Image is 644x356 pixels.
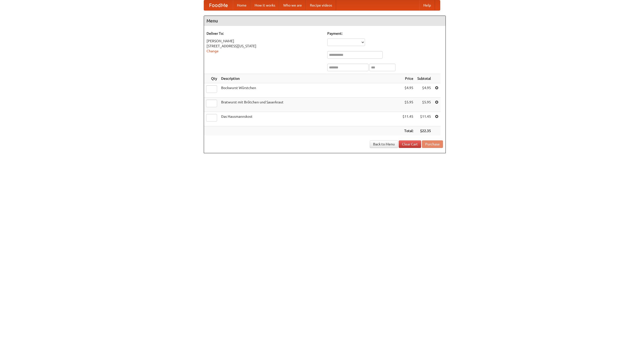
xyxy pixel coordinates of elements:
[204,74,219,83] th: Qty
[204,16,446,26] h4: Menu
[400,126,415,136] th: Total:
[415,98,433,112] td: $5.95
[219,112,400,126] td: Das Hausmannskost
[419,0,435,10] a: Help
[415,126,433,136] th: $22.35
[279,0,306,10] a: Who we are
[400,74,415,83] th: Price
[219,74,400,83] th: Description
[415,74,433,83] th: Subtotal
[370,140,398,148] a: Back to Menu
[251,0,279,10] a: How it works
[400,83,415,98] td: $4.95
[204,0,233,10] a: FoodMe
[422,140,443,148] button: Purchase
[415,112,433,126] td: $11.45
[327,31,443,36] h5: Payment:
[207,49,219,53] a: Change
[219,83,400,98] td: Bockwurst Würstchen
[207,31,322,36] h5: Deliver To:
[219,98,400,112] td: Bratwurst mit Brötchen und Sauerkraut
[415,83,433,98] td: $4.95
[207,38,322,44] div: [PERSON_NAME]
[233,0,251,10] a: Home
[306,0,336,10] a: Recipe videos
[400,98,415,112] td: $5.95
[207,44,322,49] div: [STREET_ADDRESS][US_STATE]
[399,140,421,148] a: Clear Cart
[400,112,415,126] td: $11.45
